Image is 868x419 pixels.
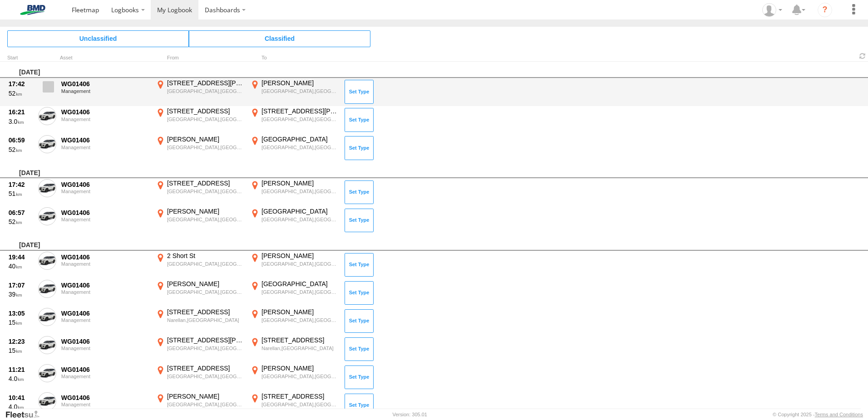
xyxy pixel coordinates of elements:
div: [STREET_ADDRESS] [167,107,244,115]
div: [GEOGRAPHIC_DATA],[GEOGRAPHIC_DATA] [261,88,338,94]
div: Ali Farhat [759,3,785,17]
div: To [249,56,340,60]
div: [GEOGRAPHIC_DATA],[GEOGRAPHIC_DATA] [261,116,338,122]
label: Click to View Event Location [154,336,245,362]
div: 4.0 [9,403,33,411]
div: © Copyright 2025 - [773,412,863,417]
label: Click to View Event Location [249,336,340,362]
button: Click to Set [345,394,374,417]
div: [GEOGRAPHIC_DATA],[GEOGRAPHIC_DATA] [167,345,244,351]
div: [GEOGRAPHIC_DATA],[GEOGRAPHIC_DATA] [167,261,244,267]
div: [GEOGRAPHIC_DATA],[GEOGRAPHIC_DATA] [261,373,338,380]
label: Click to View Event Location [154,135,245,161]
div: [GEOGRAPHIC_DATA],[GEOGRAPHIC_DATA] [167,216,244,223]
div: Asset [60,56,151,60]
div: [PERSON_NAME] [167,392,244,400]
div: Management [61,189,149,194]
label: Click to View Event Location [249,364,340,390]
label: Click to View Event Location [154,207,245,234]
div: Management [61,402,149,407]
div: [GEOGRAPHIC_DATA] [261,135,338,143]
div: Management [61,117,149,122]
div: WG01406 [61,309,149,317]
div: [GEOGRAPHIC_DATA],[GEOGRAPHIC_DATA] [261,188,338,195]
div: 11:21 [9,365,33,374]
button: Click to Set [345,337,374,361]
div: 15 [9,318,33,326]
div: [STREET_ADDRESS] [167,308,244,316]
div: [GEOGRAPHIC_DATA],[GEOGRAPHIC_DATA] [167,188,244,195]
div: 15 [9,346,33,355]
label: Click to View Event Location [249,179,340,205]
div: [PERSON_NAME] [167,135,244,143]
div: [GEOGRAPHIC_DATA] [261,280,338,288]
div: WG01406 [61,394,149,402]
div: 2 Short St [167,252,244,260]
div: Version: 305.01 [393,412,427,417]
div: [GEOGRAPHIC_DATA],[GEOGRAPHIC_DATA] [167,144,244,151]
div: [PERSON_NAME] [167,207,244,215]
label: Click to View Event Location [154,364,245,390]
div: 12:23 [9,337,33,346]
div: Management [61,374,149,379]
button: Click to Set [345,281,374,305]
div: WG01406 [61,209,149,217]
label: Click to View Event Location [249,308,340,334]
div: 52 [9,218,33,226]
label: Click to View Event Location [249,392,340,419]
a: Terms and Conditions [815,412,863,417]
div: [GEOGRAPHIC_DATA],[GEOGRAPHIC_DATA] [261,144,338,151]
div: WG01406 [61,253,149,261]
div: Management [61,88,149,94]
div: [STREET_ADDRESS][PERSON_NAME] [261,107,338,115]
div: Narellan,[GEOGRAPHIC_DATA] [261,345,338,351]
div: 17:42 [9,80,33,88]
div: Management [61,261,149,267]
div: [GEOGRAPHIC_DATA],[GEOGRAPHIC_DATA] [167,373,244,380]
button: Click to Set [345,80,374,103]
div: [GEOGRAPHIC_DATA],[GEOGRAPHIC_DATA] [261,261,338,267]
label: Click to View Event Location [154,107,245,133]
div: WG01406 [61,108,149,116]
span: Click to view Unclassified Trips [7,30,189,47]
label: Click to View Event Location [154,179,245,205]
button: Click to Set [345,253,374,277]
div: [STREET_ADDRESS] [167,179,244,187]
div: Click to Sort [7,56,35,60]
div: [GEOGRAPHIC_DATA],[GEOGRAPHIC_DATA] [261,401,338,408]
label: Click to View Event Location [154,308,245,334]
div: 13:05 [9,309,33,317]
div: 19:44 [9,253,33,261]
div: [PERSON_NAME] [261,252,338,260]
div: [PERSON_NAME] [261,308,338,316]
div: WG01406 [61,136,149,144]
div: [PERSON_NAME] [261,179,338,187]
div: Management [61,217,149,222]
button: Click to Set [345,309,374,333]
div: 16:21 [9,108,33,116]
img: bmd-logo.svg [9,5,56,15]
div: 39 [9,290,33,298]
button: Click to Set [345,108,374,132]
button: Click to Set [345,136,374,160]
div: 17:42 [9,180,33,189]
div: 06:57 [9,209,33,217]
div: [PERSON_NAME] [167,280,244,288]
div: Management [61,289,149,295]
div: [GEOGRAPHIC_DATA],[GEOGRAPHIC_DATA] [167,116,244,122]
div: [STREET_ADDRESS] [261,336,338,344]
div: 52 [9,146,33,154]
div: WG01406 [61,281,149,289]
div: [PERSON_NAME] [261,79,338,87]
div: 40 [9,262,33,270]
div: WG01406 [61,180,149,189]
label: Click to View Event Location [154,252,245,278]
div: [STREET_ADDRESS] [261,392,338,400]
div: Narellan,[GEOGRAPHIC_DATA] [167,317,244,323]
div: 3.0 [9,117,33,126]
a: Visit our Website [5,410,47,419]
label: Click to View Event Location [249,107,340,133]
div: From [154,56,245,60]
div: [GEOGRAPHIC_DATA],[GEOGRAPHIC_DATA] [261,317,338,323]
div: [GEOGRAPHIC_DATA] [261,207,338,215]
